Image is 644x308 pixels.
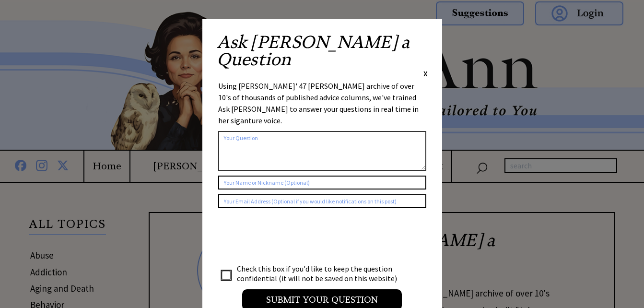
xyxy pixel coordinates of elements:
input: Your Email Address (Optional if you would like notifications on this post) [218,194,426,208]
h2: Ask [PERSON_NAME] a Question [217,34,428,68]
input: Your Name or Nickname (Optional) [218,176,426,190]
iframe: reCAPTCHA [218,218,364,255]
div: Using [PERSON_NAME]' 47 [PERSON_NAME] archive of over 10's of thousands of published advice colum... [218,80,426,126]
span: X [423,69,428,78]
td: Check this box if you'd like to keep the question confidential (it will not be saved on this webs... [236,263,406,284]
